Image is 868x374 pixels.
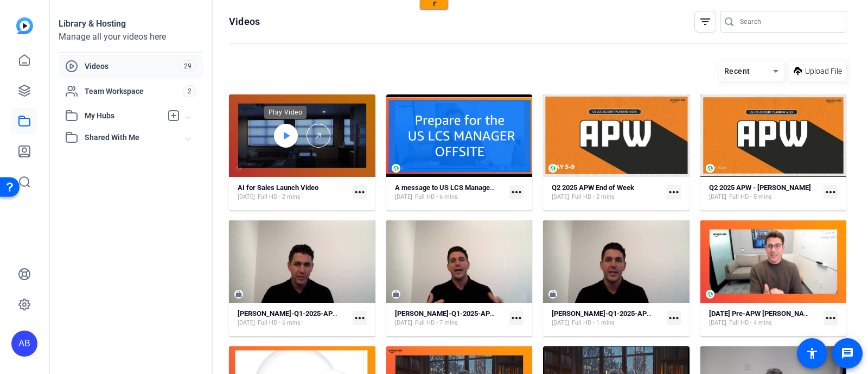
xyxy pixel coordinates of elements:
mat-icon: accessibility [806,347,819,360]
strong: Q2 2025 APW - [PERSON_NAME] [709,183,811,192]
strong: Q2 2025 APW End of Week [552,183,634,192]
a: AI for Sales Launch Video[DATE]Full HD - 2 mins [238,183,348,201]
span: Recent [724,67,750,75]
mat-icon: more_horiz [667,185,681,199]
img: blue-gradient.svg [16,17,33,34]
strong: [PERSON_NAME]-Q1-2025-APW-[PERSON_NAME]-Q1-2025-APW-[PERSON_NAME]-1739912665123-webcam [395,309,737,318]
input: ASIN, PO, Alias, + more... [55,4,142,18]
span: Shared With Me [85,132,186,143]
a: [DATE] Pre-APW [PERSON_NAME][DATE]Full HD - 4 mins [709,309,820,327]
span: Full HD - 5 mins [729,193,772,201]
span: Full HD - 7 mins [415,319,458,327]
input: Search [740,15,838,28]
span: [DATE] [395,319,412,327]
span: [DATE] [238,319,255,327]
h1: Videos [229,15,260,28]
mat-expansion-panel-header: Shared With Me [59,126,203,148]
mat-expansion-panel-header: My Hubs [59,105,203,126]
mat-icon: filter_list [699,15,712,28]
span: Upload File [805,66,842,77]
span: [DATE] [552,319,569,327]
span: Full HD - 6 mins [415,193,458,201]
span: Team Workspace [85,86,183,97]
a: [PERSON_NAME]-Q1-2025-APW-[PERSON_NAME]-Q1-2025-APW-[PERSON_NAME]-1739914543330-webcam[DATE]Full ... [552,309,662,327]
span: Full HD - 6 mins [258,319,301,327]
input: ASIN [146,4,198,18]
span: [DATE] [552,193,569,201]
span: 29 [179,60,196,72]
span: Full HD - 4 mins [729,319,772,327]
span: [DATE] [395,193,412,201]
button: Upload File [789,61,846,81]
span: 2 [183,85,196,97]
button: LOAD [198,4,222,18]
mat-icon: more_horiz [353,311,367,325]
span: [DATE] [709,319,726,327]
div: Library & Hosting [59,17,203,30]
img: blueamy [25,4,39,17]
a: Q2 2025 APW - [PERSON_NAME][DATE]Full HD - 5 mins [709,183,820,201]
mat-icon: message [841,347,854,360]
span: Full HD - 2 mins [572,193,615,201]
span: [DATE] [709,193,726,201]
strong: A message to US LCS Managers from [PERSON_NAME] [395,183,569,192]
span: My Hubs [85,110,162,122]
mat-icon: more_horiz [824,185,838,199]
mat-icon: more_horiz [667,311,681,325]
strong: AI for Sales Launch Video [238,183,318,192]
a: A message to US LCS Managers from [PERSON_NAME][DATE]Full HD - 6 mins [395,183,506,201]
mat-icon: more_horiz [509,185,524,199]
span: [DATE] [238,193,255,201]
a: [PERSON_NAME]-Q1-2025-APW-[PERSON_NAME]-Q1-2025-APW-[PERSON_NAME]-1739912665123-webcam[DATE]Full ... [395,309,506,327]
div: AB [11,331,37,357]
strong: [DATE] Pre-APW [PERSON_NAME] [709,309,816,318]
span: Videos [85,61,179,72]
span: Full HD - 1 mins [572,319,615,327]
span: Full HD - 2 mins [258,193,301,201]
mat-icon: more_horiz [509,311,524,325]
mat-icon: more_horiz [353,185,367,199]
mat-icon: more_horiz [824,311,838,325]
a: [PERSON_NAME]-Q1-2025-APW-[PERSON_NAME]-Q1-2025-APW-[PERSON_NAME]-1739913939869-webcam[DATE]Full ... [238,309,348,327]
div: Play Video [264,106,307,119]
strong: [PERSON_NAME]-Q1-2025-APW-[PERSON_NAME]-Q1-2025-APW-[PERSON_NAME]-1739913939869-webcam [238,309,580,318]
div: Manage all your videos here [59,30,203,43]
a: Q2 2025 APW End of Week[DATE]Full HD - 2 mins [552,183,662,201]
